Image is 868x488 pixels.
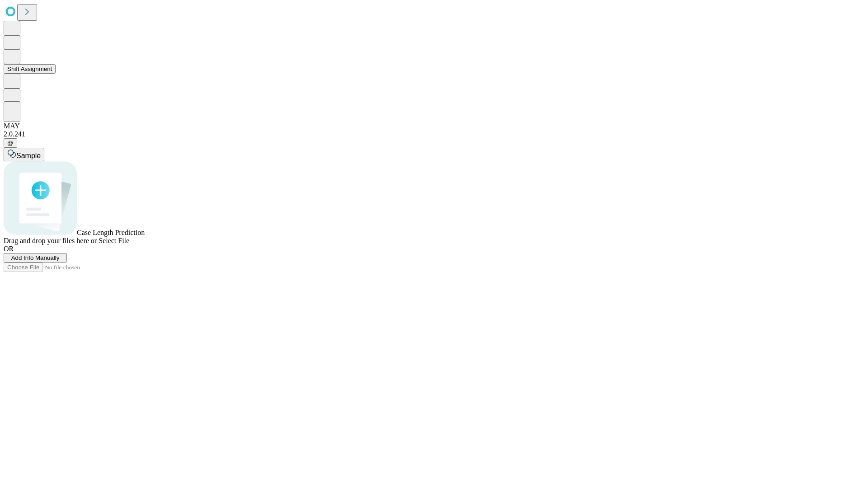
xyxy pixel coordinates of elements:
[4,130,864,138] div: 2.0.241
[4,138,17,148] button: @
[4,253,67,263] button: Add Info Manually
[4,148,44,161] button: Sample
[4,245,14,253] span: OR
[4,237,97,244] span: Drag and drop your files here or
[4,122,864,130] div: MAY
[7,140,14,146] span: @
[4,64,56,74] button: Shift Assignment
[77,229,145,236] span: Case Length Prediction
[16,152,41,160] span: Sample
[11,254,60,261] span: Add Info Manually
[99,237,129,244] span: Select File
